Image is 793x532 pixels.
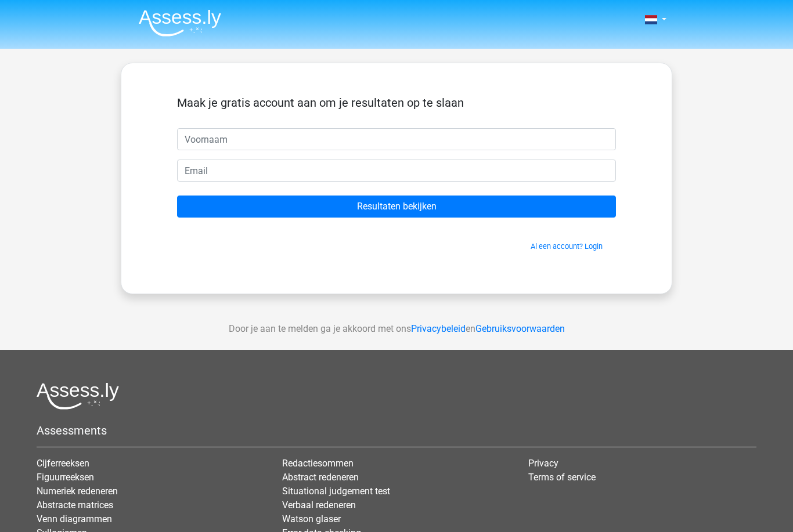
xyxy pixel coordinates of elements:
[177,96,616,110] h5: Maak je gratis account aan om je resultaten op te slaan
[282,458,354,469] a: Redactiesommen
[411,323,466,334] a: Privacybeleid
[528,458,558,469] a: Privacy
[177,160,616,182] input: Email
[282,472,359,483] a: Abstract redeneren
[37,424,756,437] h5: Assessments
[37,486,118,497] a: Numeriek redeneren
[475,323,565,334] a: Gebruiksvoorwaarden
[37,500,113,511] a: Abstracte matrices
[37,382,119,410] img: Assessly logo
[139,9,221,37] img: Assessly
[282,486,390,497] a: Situational judgement test
[282,500,356,511] a: Verbaal redeneren
[531,242,603,251] a: Al een account? Login
[177,196,616,218] input: Resultaten bekijken
[37,513,112,524] a: Venn diagrammen
[282,513,341,524] a: Watson glaser
[37,458,89,469] a: Cijferreeksen
[528,472,596,483] a: Terms of service
[37,472,94,483] a: Figuurreeksen
[177,128,616,150] input: Voornaam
